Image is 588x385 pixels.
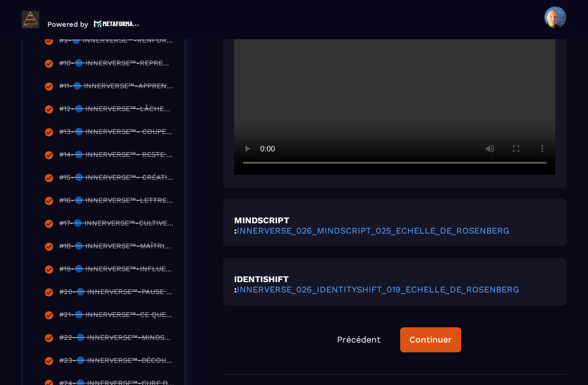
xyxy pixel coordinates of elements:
[237,284,519,295] a: INNERVERSE_026_IDENTITYSHIFT_019_ECHELLE_DE_ROSENBERG
[59,333,174,345] div: #22-🔵 INNERVERSE™-MINDSET IDÉAL
[59,356,174,368] div: #23-🔵 INNERVERSE™-DÉCOUVRIR MES COMPORTEMENTS
[409,334,452,345] div: Continuer
[22,11,39,28] img: logo-branding
[59,196,174,208] div: #16-🔵 INNERVERSE™-LETTRE DE COLÈRE
[47,20,88,28] p: Powered by
[59,59,174,71] div: #10-🔵 INNERVERSE™-REPRENDS TON POUVOIR
[59,150,174,162] div: #14-🔵 INNERVERSE™- RESTE TOI-MÊME
[59,105,174,117] div: #12-🔵 INNERVERSE™-LÂCHER-PRISE
[234,215,289,236] strong: MINDSCRIPT :
[59,82,174,94] div: #11-🔵 INNERVERSE™-APPRENDS À DIRE NON
[59,173,174,185] div: #15-🔵 INNERVERSE™- CRÉATION DE TREMPLINS
[59,219,174,231] div: #17-🔵 INNERVERSE™-CULTIVEZ UN MINDSET POSITIF
[328,328,389,352] button: Précédent
[59,310,174,322] div: #21-🔵 INNERVERSE™-CE QUE TU ATTIRES
[59,242,174,254] div: #18-🔵 INNERVERSE™-MAÎTRISER VOE ÉMOTIONS
[59,288,174,300] div: #20-🔵 INNERVERSE™-PAUSE DE RECONNAISSANCE ET RESET ENERGETIQUE
[59,36,174,48] div: #9-🔵 INNERVERSE™-RENFORCE TON MINDSET
[237,225,510,236] a: INNERVERSE_026_MINDSCRIPT_025_ECHELLE_DE_ROSENBERG
[234,274,289,295] strong: IDENTISHIFT :
[94,19,139,28] img: logo
[59,265,174,277] div: #19-🔵 INNERVERSE™-INFLUENCE DES ÉMOTIONS SUR L'ACTION
[59,127,174,139] div: #13-🔵 INNERVERSE™- COUPER LES SACS DE SABLE
[400,327,461,352] button: Continuer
